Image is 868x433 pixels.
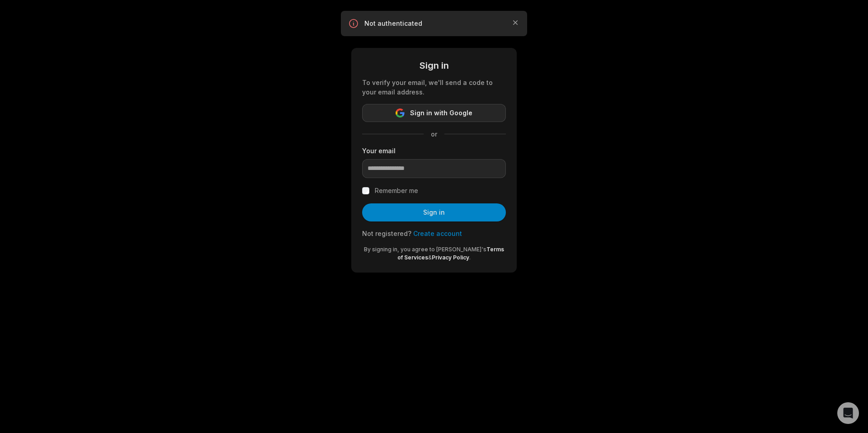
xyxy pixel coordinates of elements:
span: By signing in, you agree to [PERSON_NAME]'s [364,246,486,253]
a: Privacy Policy [432,254,469,261]
span: & [428,254,432,261]
span: Not registered? [362,230,411,237]
div: To verify your email, we'll send a code to your email address. [362,78,506,97]
button: Sign in [362,203,506,221]
button: Sign in with Google [362,104,506,122]
p: Not authenticated [364,19,504,28]
label: Your email [362,146,506,155]
a: Terms of Services [397,246,504,261]
div: Sign in [362,59,506,72]
label: Remember me [375,185,418,196]
span: Sign in with Google [410,108,472,118]
span: . [469,254,471,261]
a: Create account [413,230,462,237]
span: or [424,129,444,139]
div: Open Intercom Messenger [837,402,859,424]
